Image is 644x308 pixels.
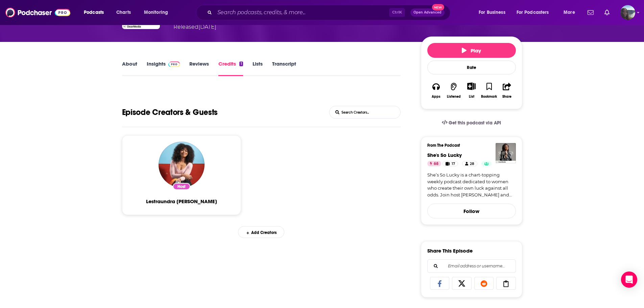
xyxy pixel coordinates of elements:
[620,5,635,20] button: Show profile menu
[427,61,516,74] div: Rate
[517,8,549,17] span: For Podcasters
[452,277,472,290] a: Share on X/Twitter
[173,23,216,31] div: Released [DATE]
[452,161,455,167] span: 17
[413,11,442,14] span: Open Advanced
[479,8,505,17] span: For Business
[464,82,478,90] button: Show More Button
[173,183,190,190] div: Host
[462,47,481,54] span: Play
[238,226,284,238] div: Add Creators
[602,7,612,18] a: Show notifications dropdown
[427,143,510,148] h3: From The Podcast
[139,7,177,18] button: open menu
[445,78,462,103] button: Listened
[427,43,516,58] button: Play
[564,8,575,17] span: More
[443,161,458,166] a: 17
[447,95,461,99] div: Listened
[239,62,243,66] div: 1
[202,5,457,20] div: Search podcasts, credits, & more...
[470,161,474,167] span: 28
[462,161,477,166] a: 28
[79,7,113,18] button: open menu
[389,8,405,17] span: Ctrl K
[427,172,516,198] a: She’s So Lucky is a chart-topping weekly podcast dedicated to women who create their own luck aga...
[434,161,438,167] span: 68
[498,78,516,103] button: Share
[585,7,596,18] a: Show notifications dropdown
[112,7,135,18] a: Charts
[189,61,209,76] a: Reviews
[218,61,243,76] a: Credits1
[496,277,516,290] a: Copy Link
[436,115,507,131] a: Get this podcast via API
[432,95,440,99] div: Apps
[496,143,516,163] img: She's So Lucky
[620,5,635,20] img: User Profile
[410,8,445,17] button: Open AdvancedNew
[474,7,514,18] button: open menu
[620,5,635,20] span: Logged in as ashleycandelario
[272,61,296,76] a: Transcript
[449,120,501,126] span: Get this podcast via API
[430,277,450,290] a: Share on Facebook
[432,4,444,10] span: New
[474,277,494,290] a: Share on Reddit
[116,8,131,17] span: Charts
[559,7,583,18] button: open menu
[462,78,480,103] div: Show More ButtonList
[480,78,498,103] button: Bookmark
[481,95,497,99] div: Bookmark
[433,260,510,273] input: Email address or username...
[427,259,516,273] div: Search followers
[146,198,217,205] span: Lestraundra [PERSON_NAME]
[144,8,168,17] span: Monitoring
[122,61,137,76] a: About
[512,7,559,18] button: open menu
[427,161,441,166] a: 68
[427,204,516,218] button: Follow
[147,61,180,76] a: InsightsPodchaser Pro
[502,95,511,99] div: Share
[427,247,473,254] h3: Share This Episode
[215,7,389,18] input: Search podcasts, credits, & more...
[168,62,180,67] img: Podchaser Pro
[84,8,104,17] span: Podcasts
[427,78,445,103] button: Apps
[146,198,217,205] a: Lestraundra Johnson
[159,142,205,188] img: Lestraundra Johnson
[5,6,70,19] img: Podchaser - Follow, Share and Rate Podcasts
[427,152,462,158] a: She's So Lucky
[253,61,263,76] a: Lists
[122,106,218,119] h1: Hosts and Guests of 1 | Welcome to the Balanced Black Girl Podcast!
[469,94,474,99] div: List
[621,271,637,288] div: Open Intercom Messenger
